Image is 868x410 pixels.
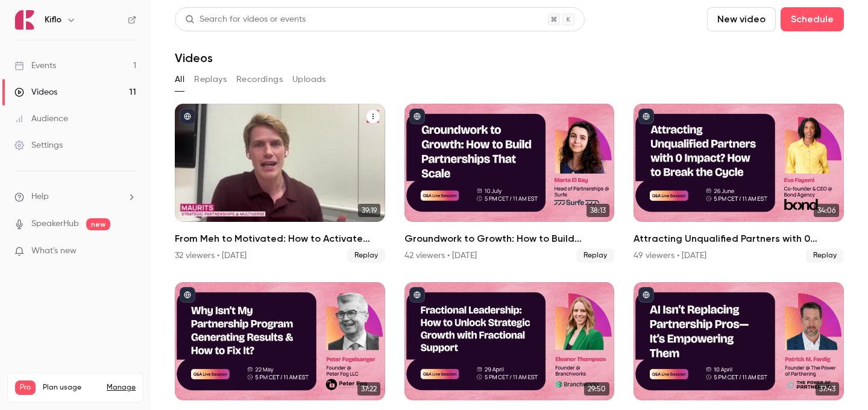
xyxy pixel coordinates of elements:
h2: Attracting Unqualified Partners with 0 Impact? How to Break the Cycle [634,232,844,246]
button: published [180,109,195,124]
div: 32 viewers • [DATE] [175,250,247,262]
a: 34:06Attracting Unqualified Partners with 0 Impact? How to Break the Cycle49 viewers • [DATE]Replay [634,104,844,263]
div: 42 viewers • [DATE] [404,250,477,262]
span: Help [31,191,49,203]
span: new [86,218,110,230]
div: 49 viewers • [DATE] [634,250,706,262]
span: Replay [576,248,614,263]
button: published [409,109,425,124]
button: Schedule [781,7,844,31]
img: Kiflo [15,10,34,30]
span: Plan usage [43,383,99,393]
li: help-dropdown-opener [14,191,136,203]
h1: Videos [175,51,213,65]
a: Manage [107,383,136,393]
span: 37:22 [357,382,380,396]
button: published [638,287,654,303]
button: New video [707,7,776,31]
div: Search for videos or events [185,13,306,26]
a: 39:19From Meh to Motivated: How to Activate GTM Teams with FOMO & Competitive Drive32 viewers • [... [175,104,385,263]
li: Attracting Unqualified Partners with 0 Impact? How to Break the Cycle [634,104,844,263]
div: Audience [14,113,68,125]
h2: From Meh to Motivated: How to Activate GTM Teams with FOMO & Competitive Drive [175,232,385,246]
div: Settings [14,139,63,151]
h6: Kiflo [45,14,61,26]
span: 34:06 [814,204,839,217]
button: Replays [194,70,227,89]
button: All [175,70,184,89]
span: 29:50 [584,382,609,396]
li: Groundwork to Growth: How to Build Partnerships That Scale [404,104,615,263]
div: Events [14,60,56,72]
a: 38:13Groundwork to Growth: How to Build Partnerships That Scale42 viewers • [DATE]Replay [404,104,615,263]
section: Videos [175,7,844,403]
span: 38:13 [587,204,609,217]
button: published [409,287,425,303]
button: Uploads [292,70,326,89]
button: published [180,287,195,303]
h2: Groundwork to Growth: How to Build Partnerships That Scale [404,232,615,246]
span: 39:19 [358,204,380,217]
iframe: Noticeable Trigger [122,246,136,257]
a: SpeakerHub [31,218,79,230]
li: From Meh to Motivated: How to Activate GTM Teams with FOMO & Competitive Drive [175,104,385,263]
div: Videos [14,86,57,98]
span: 37:43 [816,382,839,396]
button: published [638,109,654,124]
button: Recordings [236,70,283,89]
span: What's new [31,245,77,257]
span: Pro [15,380,36,395]
span: Replay [347,248,385,263]
span: Replay [806,248,844,263]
